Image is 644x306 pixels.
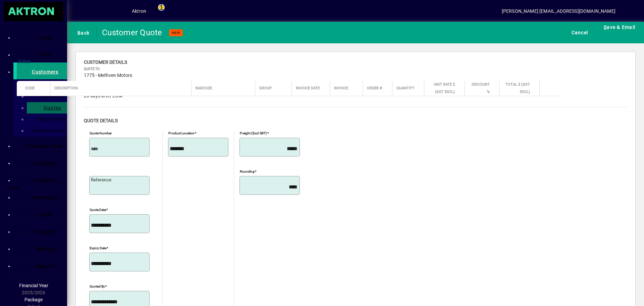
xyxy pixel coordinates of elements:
[17,171,67,188] a: Products
[13,62,67,79] a: Customers
[34,161,57,166] span: Suppliers
[25,85,35,92] span: Code
[7,184,20,191] span: Close
[17,188,67,205] a: Financials
[67,27,97,39] app-page-header-button: Back
[469,81,490,96] span: Discount %
[90,131,112,135] mat-label: Quote number
[74,27,90,38] span: Back
[622,1,636,23] a: Knowledge Base
[30,125,67,136] a: Communications
[17,239,67,256] a: Settings
[35,246,56,252] span: Settings
[604,25,607,30] span: S
[572,27,588,38] span: Cancel
[196,85,212,92] span: Barcode
[24,297,43,302] span: Package
[34,117,66,122] span: Backorders
[17,205,67,222] a: Staff
[17,45,67,62] a: POS
[90,284,105,288] mat-label: Quoted by
[28,128,73,133] span: Communications
[54,85,78,92] span: Description
[36,263,55,269] span: Support
[367,85,382,92] span: Order #
[259,85,272,92] span: Group
[428,81,455,96] span: Unit Rate $ (GST excl)
[15,57,32,65] span: Filter
[54,85,187,92] div: Description
[396,85,421,92] div: Quantity
[600,21,639,33] button: Save & Email
[17,222,67,239] a: Reports
[30,102,67,114] a: Quotes
[503,81,536,96] div: Total $ (GST excl)
[17,257,67,273] a: Support
[367,85,388,92] div: Order #
[30,114,67,125] a: Backorders
[91,177,111,182] mat-label: Reference
[502,6,615,16] div: [PERSON_NAME] [EMAIL_ADDRESS][DOMAIN_NAME]
[90,246,106,250] mat-label: Expiry date
[469,81,496,96] div: Discount %
[25,85,46,92] div: Code
[240,131,267,135] mat-label: Freight (excl GST)
[84,73,132,78] span: 1775 - Methven Motors
[13,55,33,68] button: Filter
[30,79,67,91] a: Invoices
[259,85,288,92] div: Group
[334,85,348,92] span: Invoice
[39,212,51,217] span: Staff
[89,5,110,17] button: Add
[84,67,627,71] span: Quote to
[172,31,180,35] span: NEW
[19,283,48,288] span: Financial Year
[396,85,415,92] span: Quantity
[36,94,65,99] span: Payments
[17,28,67,45] a: Home
[168,131,195,135] mat-label: Product location
[110,5,132,17] button: Profile
[196,85,251,92] div: Barcode
[17,137,67,154] a: Pick and Pack
[570,27,590,39] button: Cancel
[38,35,52,40] span: Home
[334,85,359,92] div: Invoice
[17,154,67,171] a: Suppliers
[32,69,58,75] span: Customers
[3,182,24,194] button: Close
[90,208,106,212] mat-label: Quote date
[72,27,91,39] button: Back
[33,195,58,200] span: Financials
[296,85,326,92] div: Invoice Date
[503,81,530,96] span: Total $ (GST excl)
[34,178,57,183] span: Products
[40,52,51,57] span: POS
[240,169,255,173] mat-label: Rounding
[30,91,67,102] a: Payments
[604,22,635,33] span: ave & Email
[132,6,146,16] div: Aktron
[428,81,461,96] div: Unit Rate $ (GST excl)
[296,85,320,92] span: Invoice Date
[28,143,62,149] span: Pick and Pack
[36,229,55,234] span: Reports
[40,105,61,111] span: Quotes
[102,27,162,38] div: Customer Quote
